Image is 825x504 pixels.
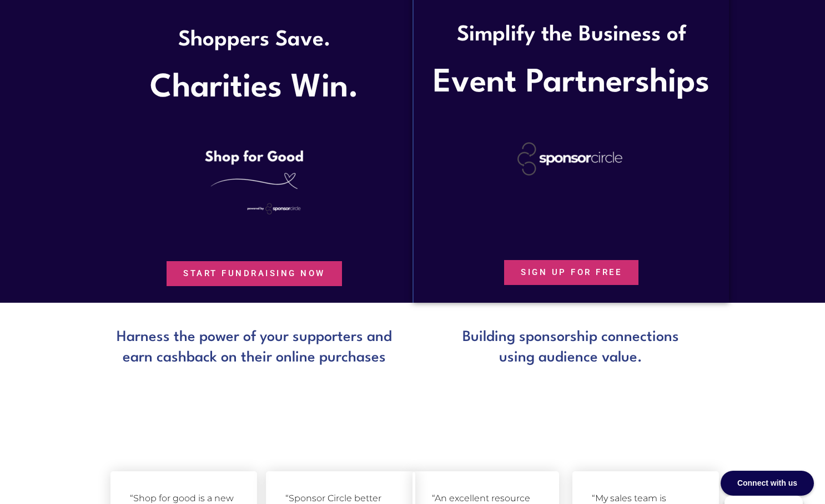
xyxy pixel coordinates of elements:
a: Start Fundraising Now [167,261,342,286]
h2: Event Partnerships [425,62,717,106]
a: SIGN UP FOR FREE [504,260,638,285]
h2: Shoppers Save. [113,26,396,55]
p: Harness the power of your supporters and earn cashback on their online purchases [102,327,407,368]
span: Start Fundraising Now [183,269,325,278]
div: Connect with us [721,471,814,496]
span: SIGN UP FOR FREE [521,268,622,277]
h2: Charities Win. [113,67,396,111]
h2: Simplify the Business of [425,21,717,50]
p: Building sponsorship connections using audience value. [418,327,723,368]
